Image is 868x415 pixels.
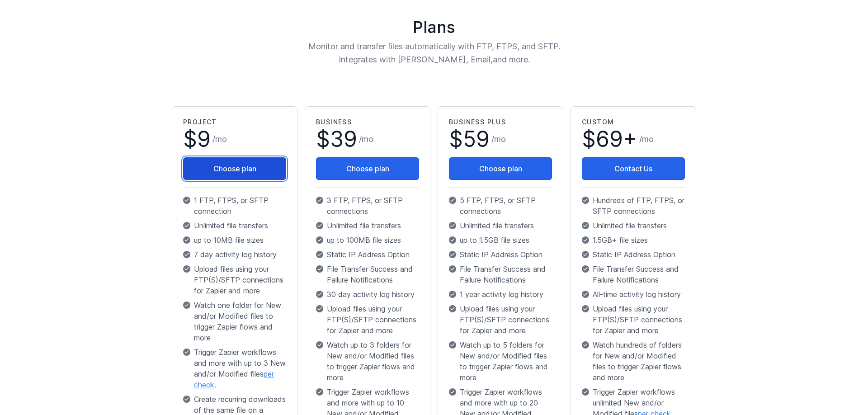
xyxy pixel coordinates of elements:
[582,195,685,217] p: Hundreds of FTP, FTPS, or SFTP connections
[582,118,685,127] h2: Custom
[362,134,373,144] span: mo
[582,128,637,150] span: $
[582,249,685,260] p: Static IP Address Option
[494,134,506,144] span: mo
[183,195,286,217] p: 1 FTP, FTPS, or SFTP connection
[197,126,211,152] span: 9
[330,126,357,152] span: 39
[257,40,611,66] p: Monitor and transfer files automatically with FTP, FTPS, and SFTP. Integrates with [PERSON_NAME],...
[359,133,373,146] span: /
[183,220,286,231] p: Unlimited file transfers
[316,249,419,260] p: Static IP Address Option
[449,128,490,150] span: $
[183,249,286,260] p: 7 day activity log history
[316,118,419,127] h2: Business
[582,289,685,300] p: All-time activity log history
[194,347,286,390] span: Trigger Zapier workflows and more with up to 3 New and/or Modified files .
[316,220,419,231] p: Unlimited file transfers
[582,303,685,336] p: Upload files using your FTP(S)/SFTP connections for Zapier and more
[183,235,286,245] p: up to 10MB file sizes
[449,340,552,383] p: Watch up to 5 folders for New and/or Modified files to trigger Zapier flows and more
[449,303,552,336] p: Upload files using your FTP(S)/SFTP connections for Zapier and more
[168,18,700,36] h1: Plans
[449,264,552,285] p: File Transfer Success and Failure Notifications
[582,220,685,231] p: Unlimited file transfers
[316,264,419,285] p: File Transfer Success and Failure Notifications
[316,128,357,150] span: $
[582,157,685,180] a: Contact Us
[215,134,227,144] span: mo
[183,300,286,343] p: Watch one folder for New and/or Modified files to trigger Zapier flows and more
[463,126,490,152] span: 59
[316,303,419,336] p: Upload files using your FTP(S)/SFTP connections for Zapier and more
[316,235,419,245] p: up to 100MB file sizes
[449,235,552,245] p: up to 1.5GB file sizes
[183,118,286,127] h2: Project
[823,370,857,404] iframe: Drift Widget Chat Controller
[639,133,654,146] span: /
[582,340,685,383] p: Watch hundreds of folders for New and/or Modified files to trigger Zapier flows and more
[449,289,552,300] p: 1 year activity log history
[183,264,286,296] p: Upload files using your FTP(S)/SFTP connections for Zapier and more
[316,289,419,300] p: 30 day activity log history
[194,369,274,389] a: per check
[316,340,419,383] p: Watch up to 3 folders for New and/or Modified files to trigger Zapier flows and more
[449,195,552,217] p: 5 FTP, FTPS, or SFTP connections
[491,133,506,146] span: /
[449,118,552,127] h2: Business Plus
[596,126,637,152] span: 69+
[212,133,227,146] span: /
[449,249,552,260] p: Static IP Address Option
[642,134,654,144] span: mo
[449,157,552,180] button: Choose plan
[316,195,419,217] p: 3 FTP, FTPS, or SFTP connections
[582,264,685,285] p: File Transfer Success and Failure Notifications
[183,128,211,150] span: $
[582,235,685,245] p: 1.5GB+ file sizes
[449,220,552,231] p: Unlimited file transfers
[183,157,286,180] button: Choose plan
[316,157,419,180] button: Choose plan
